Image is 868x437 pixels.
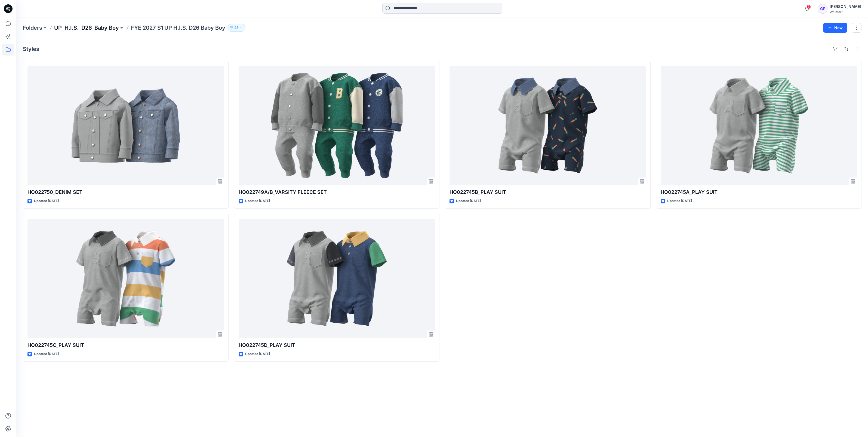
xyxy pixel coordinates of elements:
[234,25,239,31] p: 48
[239,219,435,338] a: HQ022745D_PLAY SUIT
[34,351,59,357] p: Updated [DATE]
[27,66,224,185] a: HQ022750_DENIM SET
[456,198,481,204] p: Updated [DATE]
[34,198,59,204] p: Updated [DATE]
[450,188,646,196] p: HQ022745B_PLAY SUIT
[23,24,42,32] a: Folders
[239,66,435,185] a: HQ022749A/B_VARSITY FLEECE SET
[830,10,861,14] div: Walmart
[450,66,646,185] a: HQ022745B_PLAY SUIT
[661,188,857,196] p: HQ022745A_PLAY SUIT
[661,66,857,185] a: HQ022745A_PLAY SUIT
[131,24,225,32] p: FYE 2027 S1 UP H.I.S. D26 Baby Boy
[245,198,270,204] p: Updated [DATE]
[245,351,270,357] p: Updated [DATE]
[27,219,224,338] a: HQ022745C_PLAY SUIT
[27,341,224,349] p: HQ022745C_PLAY SUIT
[823,23,847,33] button: New
[830,3,861,10] div: [PERSON_NAME]
[667,198,692,204] p: Updated [DATE]
[27,188,224,196] p: HQ022750_DENIM SET
[239,188,435,196] p: HQ022749A/B_VARSITY FLEECE SET
[23,46,39,52] h4: Styles
[54,24,119,32] a: UP_H.I.S._D26_Baby Boy
[818,4,827,14] div: GF
[227,24,245,32] button: 48
[807,5,811,9] span: 7
[239,341,435,349] p: HQ022745D_PLAY SUIT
